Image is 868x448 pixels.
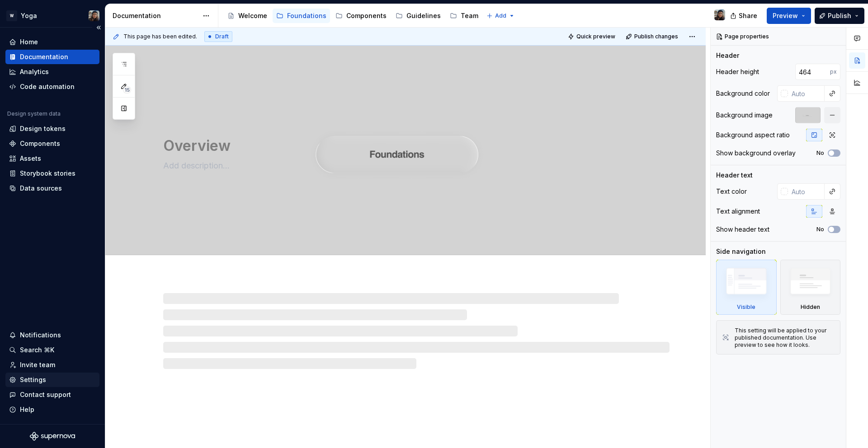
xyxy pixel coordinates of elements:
[5,402,99,417] button: Help
[406,11,441,20] div: Guidelines
[238,11,267,20] div: Welcome
[716,207,760,216] div: Text alignment
[287,11,326,20] div: Foundations
[20,375,46,384] div: Settings
[716,111,773,120] div: Background image
[20,124,66,133] div: Design tokens
[5,387,99,402] button: Contact support
[716,131,790,140] div: Background aspect ratio
[89,10,99,21] img: Larissa Matos
[20,405,34,414] div: Help
[6,10,17,21] div: W
[2,6,103,25] button: WYogaLarissa Matos
[5,358,99,372] a: Invite team
[5,136,99,151] a: Components
[446,9,482,23] a: Team
[565,30,619,43] button: Quick preview
[123,33,197,40] span: This page has been edited.
[5,50,99,64] a: Documentation
[123,86,131,93] span: 15
[30,432,75,441] svg: Supernova Logo
[5,373,99,387] a: Settings
[215,33,229,40] span: Draft
[801,303,820,311] div: Hidden
[5,121,99,136] a: Design tokens
[392,9,444,23] a: Guidelines
[224,9,271,23] a: Welcome
[716,225,769,234] div: Show header text
[767,8,811,24] button: Preview
[484,9,518,22] button: Add
[5,35,99,49] a: Home
[332,9,390,23] a: Components
[20,169,75,178] div: Storybook stories
[161,135,668,157] textarea: Overview
[716,89,770,98] div: Background color
[20,139,60,148] div: Components
[7,110,61,117] div: Design system data
[495,12,506,19] span: Add
[346,11,387,20] div: Components
[20,390,71,399] div: Contact support
[716,67,759,76] div: Header height
[92,21,105,34] button: Collapse sidebar
[20,52,68,61] div: Documentation
[828,11,851,20] span: Publish
[5,343,99,357] button: Search ⌘K
[20,331,61,340] div: Notifications
[5,181,99,196] a: Data sources
[20,184,62,193] div: Data sources
[113,11,198,20] div: Documentation
[788,85,825,102] input: Auto
[5,65,99,79] a: Analytics
[739,11,757,20] span: Share
[726,8,763,24] button: Share
[5,79,99,94] a: Code automation
[634,33,678,40] span: Publish changes
[20,67,49,76] div: Analytics
[716,149,796,158] div: Show background overlay
[20,37,38,47] div: Home
[5,151,99,166] a: Assets
[623,30,682,43] button: Publish changes
[461,11,478,20] div: Team
[714,9,725,20] img: Larissa Matos
[5,166,99,181] a: Storybook stories
[816,149,824,157] label: No
[273,9,330,23] a: Foundations
[20,360,55,369] div: Invite team
[576,33,615,40] span: Quick preview
[20,154,41,163] div: Assets
[735,327,835,349] div: This setting will be applied to your published documentation. Use preview to see how it looks.
[773,11,798,20] span: Preview
[788,183,825,200] input: Auto
[815,8,864,24] button: Publish
[780,260,841,315] div: Hidden
[5,328,99,342] button: Notifications
[737,303,755,311] div: Visible
[716,187,747,196] div: Text color
[20,345,54,355] div: Search ⌘K
[716,260,777,315] div: Visible
[830,68,837,75] p: px
[716,171,753,180] div: Header text
[224,7,482,25] div: Page tree
[716,247,766,256] div: Side navigation
[716,51,739,60] div: Header
[20,82,75,91] div: Code automation
[795,64,830,80] input: Auto
[816,226,824,233] label: No
[21,11,37,20] div: Yoga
